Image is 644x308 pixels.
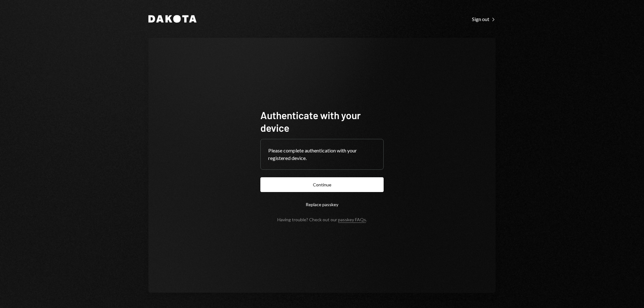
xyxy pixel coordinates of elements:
[472,16,496,22] div: Sign out
[277,217,367,222] div: Having trouble? Check out our .
[260,109,384,134] h1: Authenticate with your device
[260,177,384,192] button: Continue
[268,147,376,162] div: Please complete authentication with your registered device.
[260,197,384,212] button: Replace passkey
[472,15,496,22] a: Sign out
[338,217,366,223] a: passkey FAQs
